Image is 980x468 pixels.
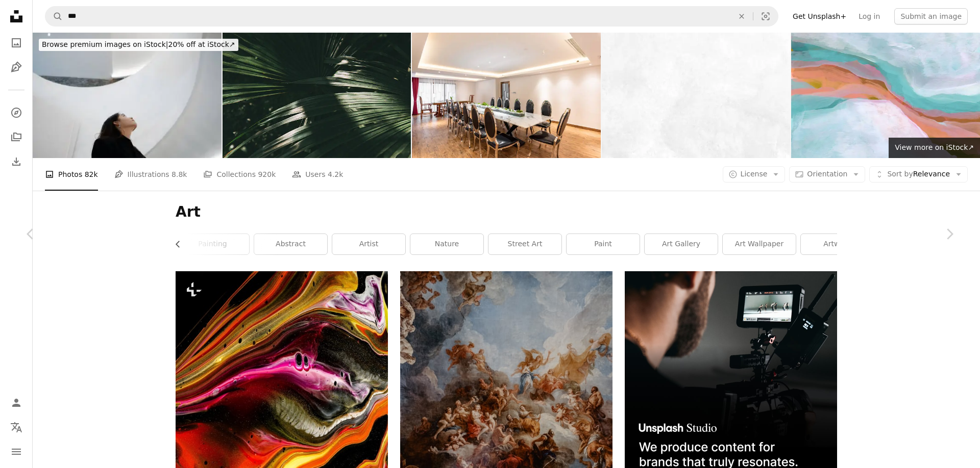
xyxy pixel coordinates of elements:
button: Visual search [753,7,778,26]
img: Green Leaf in Sunlight with Dark Background [223,33,411,158]
span: 8.8k [171,169,187,180]
a: paint [567,234,640,254]
button: Orientation [789,166,865,183]
a: artist [332,234,405,254]
span: 4.2k [328,169,343,180]
button: Sort byRelevance [869,166,968,183]
div: 20% off at iStock ↗ [39,39,238,51]
button: scroll list to the left [176,234,187,254]
a: Browse premium images on iStock|20% off at iStock↗ [33,33,244,57]
a: a close up of a colorful object on a black background [176,426,388,435]
span: Browse premium images on iStock | [42,40,168,48]
button: Submit an image [894,8,968,24]
img: Marble Abstract Christmas White Gray Grunge Texture Wave Pattern Snow Ice Floe Hill Silver Winter... [602,33,791,158]
a: Download History [6,151,27,172]
span: Orientation [807,170,847,178]
a: nature [410,234,483,254]
a: art wallpaper [723,234,796,254]
span: License [741,170,768,178]
button: License [723,166,786,183]
a: street art [488,234,561,254]
a: Log in [852,8,886,24]
a: Photos [6,33,27,53]
span: Sort by [887,170,913,178]
button: Language [6,417,27,437]
a: Collections [6,127,27,147]
button: Search Unsplash [45,7,63,26]
span: 920k [258,169,276,180]
a: Illustrations 8.8k [114,158,187,191]
button: Clear [730,7,753,26]
a: artwork [801,234,874,254]
a: art gallery [645,234,718,254]
a: View more on iStock↗ [889,138,980,158]
a: a painting on the ceiling of a building [400,399,612,408]
a: Get Unsplash+ [787,8,852,24]
span: Relevance [887,169,950,179]
h1: Art [176,203,837,221]
button: Menu [6,441,27,462]
a: Illustrations [6,57,27,77]
a: Users 4.2k [292,158,343,191]
a: abstract [254,234,327,254]
a: Log in / Sign up [6,393,27,413]
a: painting [176,234,249,254]
span: View more on iStock ↗ [895,143,974,151]
img: Decor of western style restaurant with marble dining table and simple chairs [412,33,601,158]
a: Collections 920k [203,158,276,191]
a: Explore [6,102,27,123]
form: Find visuals sitewide [45,6,778,27]
img: Art Watercolor and Acrylic smear blot. Abstract texture color stain copy space background. [791,33,980,158]
a: Next [919,185,980,283]
img: A beautiful woman is walking and shopping on the spiral staircase [33,33,222,158]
